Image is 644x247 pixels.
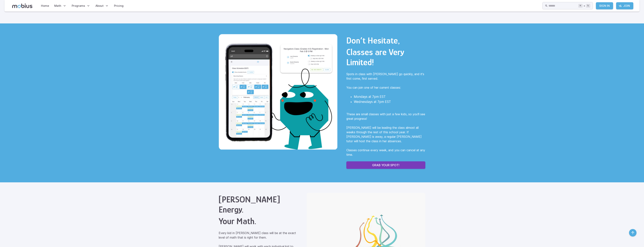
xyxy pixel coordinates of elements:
h2: Don’t Hesitate, [346,35,425,46]
p: Every kid in [PERSON_NAME] class will be at the exact level of math that is right for them. [219,231,298,240]
li: Wednesdays at 7pm EST [354,99,425,104]
a: Join [616,2,633,9]
span: Programs [72,4,85,8]
p: Grab Your Spot! [372,163,399,167]
p: Spots in class with [PERSON_NAME] go quickly, and it's first come, first served. [346,72,425,81]
span: About [95,4,104,8]
a: Pricing [113,1,125,10]
a: Sign In [596,2,613,9]
h2: [PERSON_NAME] Energy. [219,194,298,215]
li: Mondays at 7pm EST [354,94,425,99]
h2: Your Math. [219,216,298,226]
a: Grab Your Spot! [346,161,425,169]
p: [PERSON_NAME] will be leading the class almost all weeks through the rest of this school year. If... [346,125,425,143]
p: You can join one of her current classes: [346,85,425,90]
kbd: k [586,4,590,8]
div: + [578,4,590,8]
kbd: ⌘ [578,4,583,8]
a: Home [40,1,50,10]
p: Classes continue every week, and you can cancel at any time. [346,148,425,157]
span: Math [54,4,61,8]
img: flexible-scheduling-navigators.png [219,34,337,150]
p: These are small classes with just a few kids, so you'll see great progress! [346,112,425,121]
h2: Classes are Very Limited! [346,47,425,67]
